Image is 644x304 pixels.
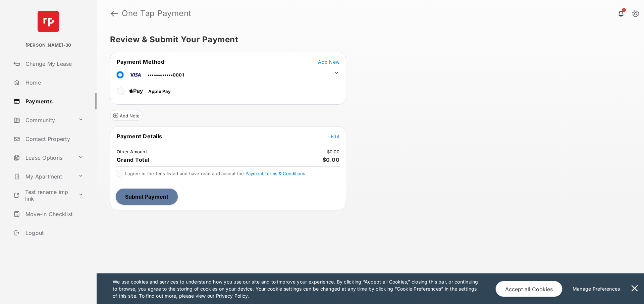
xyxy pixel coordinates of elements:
[11,168,75,185] a: My Apartment
[125,171,305,176] span: I agree to the fees listed and have read and accept the
[11,74,97,91] a: Home
[318,58,339,65] button: Add New
[122,9,192,17] strong: One Tap Payment
[116,149,147,155] td: Other Amount
[11,150,75,166] a: Lease Options
[11,225,97,241] a: Logout
[117,58,164,65] span: Payment Method
[573,286,623,292] u: Manage Preferences
[318,59,339,65] span: Add New
[117,133,162,140] span: Payment Details
[323,156,340,163] span: $0.00
[331,134,339,139] span: Edit
[117,156,149,163] span: Grand Total
[110,36,625,44] h5: Review & Submit Your Payment
[110,110,143,121] button: Add Note
[113,278,481,299] p: We use cookies and services to understand how you use our site and to improve your experience. By...
[246,171,305,176] button: I agree to the fees listed and have read and accept the
[148,72,184,78] span: ••••••••••••0001
[116,189,178,205] button: Submit Payment
[495,281,562,297] button: Accept all Cookies
[25,42,71,49] p: [PERSON_NAME]-30
[11,112,75,128] a: Community
[11,206,97,222] a: Move-In Checklist
[327,149,340,155] td: $0.00
[148,89,171,94] span: Apple Pay
[38,11,59,32] img: svg+xml;base64,PHN2ZyB4bWxucz0iaHR0cDovL3d3dy53My5vcmcvMjAwMC9zdmciIHdpZHRoPSI2NCIgaGVpZ2h0PSI2NC...
[11,56,97,72] a: Change My Lease
[11,187,75,203] a: Test rename imp link
[11,131,97,147] a: Contact Property
[331,133,339,140] button: Edit
[11,93,97,109] a: Payments
[216,293,248,299] u: Privacy Policy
